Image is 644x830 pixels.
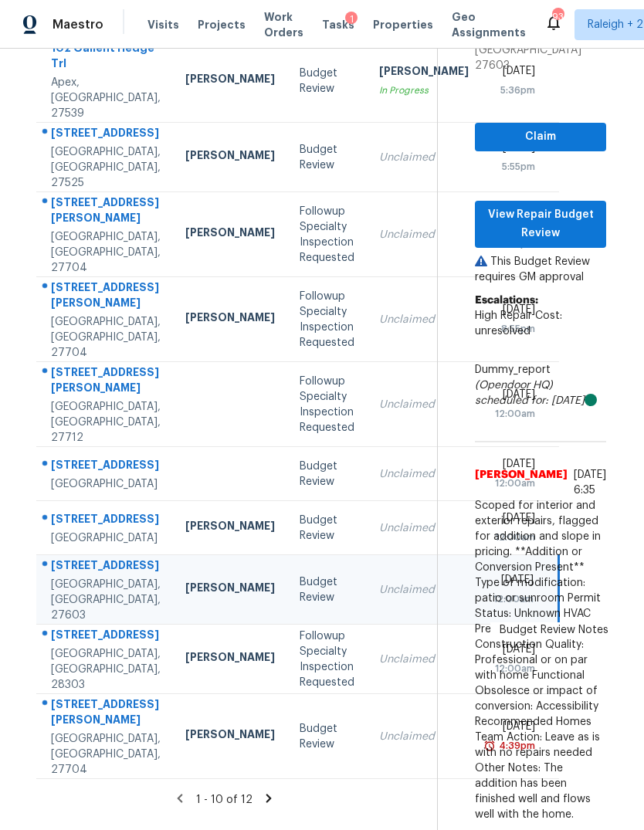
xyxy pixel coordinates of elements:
[475,395,585,406] i: scheduled for: [DATE]
[185,727,275,746] div: [PERSON_NAME]
[51,279,161,314] div: [STREET_ADDRESS][PERSON_NAME]
[379,582,469,598] div: Unclaimed
[588,17,643,32] span: Raleigh + 2
[487,127,594,147] span: Claim
[51,364,161,399] div: [STREET_ADDRESS][PERSON_NAME]
[51,646,161,693] div: [GEOGRAPHIC_DATA], [GEOGRAPHIC_DATA], 28303
[475,295,538,306] b: Escalations:
[185,518,275,537] div: [PERSON_NAME]
[475,380,553,391] i: (Opendoor HQ)
[51,399,161,445] div: [GEOGRAPHIC_DATA], [GEOGRAPHIC_DATA], 27712
[300,459,354,490] div: Budget Review
[300,513,354,544] div: Budget Review
[475,498,606,822] span: Scoped for interior and exterior repairs, flagged for addition and slope in pricing. **Addition o...
[300,66,354,97] div: Budget Review
[379,466,469,482] div: Unclaimed
[185,580,275,599] div: [PERSON_NAME]
[452,9,526,40] span: Geo Assignments
[51,144,161,191] div: [GEOGRAPHIC_DATA], [GEOGRAPHIC_DATA], 27525
[185,649,275,669] div: [PERSON_NAME]
[300,204,354,266] div: Followup Specialty Inspection Requested
[379,63,469,83] div: [PERSON_NAME]
[51,530,161,546] div: [GEOGRAPHIC_DATA]
[300,142,354,173] div: Budget Review
[475,310,562,337] span: High Repair Cost: unresolved
[51,731,161,777] div: [GEOGRAPHIC_DATA], [GEOGRAPHIC_DATA], 27704
[264,9,303,40] span: Work Orders
[475,123,606,151] button: Claim
[51,40,161,75] div: 102 Gallent Hedge Trl
[51,229,161,276] div: [GEOGRAPHIC_DATA], [GEOGRAPHIC_DATA], 27704
[185,225,275,244] div: [PERSON_NAME]
[379,520,469,536] div: Unclaimed
[300,374,354,435] div: Followup Specialty Inspection Requested
[475,27,606,73] div: [GEOGRAPHIC_DATA], [GEOGRAPHIC_DATA] 27603
[51,314,161,361] div: [GEOGRAPHIC_DATA], [GEOGRAPHIC_DATA], 27704
[185,310,275,329] div: [PERSON_NAME]
[379,729,469,744] div: Unclaimed
[322,19,354,30] span: Tasks
[51,195,161,229] div: [STREET_ADDRESS][PERSON_NAME]
[574,469,606,496] span: [DATE] 6:35
[300,628,354,690] div: Followup Specialty Inspection Requested
[345,12,358,27] div: 1
[475,254,606,285] p: This Budget Review requires GM approval
[51,511,161,530] div: [STREET_ADDRESS]
[475,362,606,408] div: Dummy_report
[487,205,594,243] span: View Repair Budget Review
[300,574,354,605] div: Budget Review
[53,17,103,32] span: Maestro
[552,9,563,25] div: 93
[373,17,433,32] span: Properties
[475,467,568,498] span: [PERSON_NAME]
[379,227,469,242] div: Unclaimed
[51,457,161,476] div: [STREET_ADDRESS]
[51,627,161,646] div: [STREET_ADDRESS]
[51,696,161,731] div: [STREET_ADDRESS][PERSON_NAME]
[51,476,161,492] div: [GEOGRAPHIC_DATA]
[196,794,253,805] span: 1 - 10 of 12
[379,312,469,327] div: Unclaimed
[475,201,606,248] button: View Repair Budget Review
[185,147,275,167] div: [PERSON_NAME]
[300,289,354,351] div: Followup Specialty Inspection Requested
[379,150,469,165] div: Unclaimed
[300,721,354,752] div: Budget Review
[51,125,161,144] div: [STREET_ADDRESS]
[51,557,161,577] div: [STREET_ADDRESS]
[490,622,618,638] span: Budget Review Notes
[185,71,275,90] div: [PERSON_NAME]
[198,17,246,32] span: Projects
[379,652,469,667] div: Unclaimed
[379,397,469,412] div: Unclaimed
[379,83,469,98] div: In Progress
[51,75,161,121] div: Apex, [GEOGRAPHIC_DATA], 27539
[51,577,161,623] div: [GEOGRAPHIC_DATA], [GEOGRAPHIC_DATA], 27603
[147,17,179,32] span: Visits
